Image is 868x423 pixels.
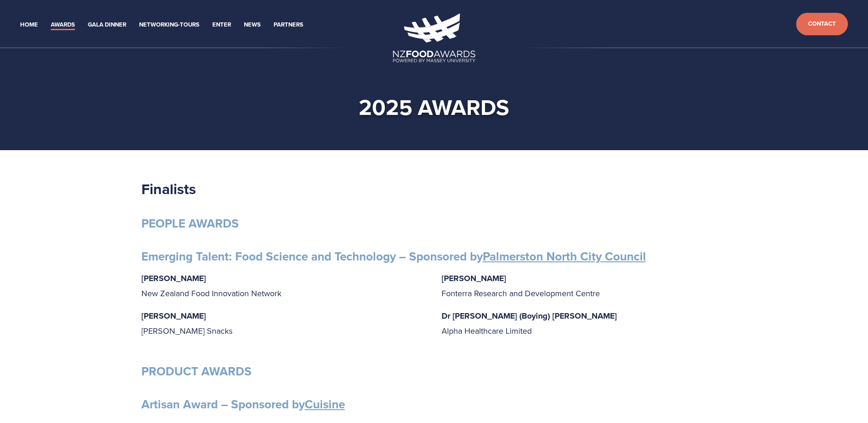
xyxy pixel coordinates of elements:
[483,248,646,265] a: Palmerston North City Council
[141,396,345,413] strong: Artisan Award – Sponsored by
[141,363,252,380] strong: PRODUCT AWARDS
[20,20,38,30] a: Home
[141,215,239,232] strong: PEOPLE AWARDS
[141,309,427,338] p: [PERSON_NAME] Snacks
[139,20,199,30] a: Networking-Tours
[141,178,196,200] strong: Finalists
[141,272,206,284] strong: [PERSON_NAME]
[156,93,712,121] h1: 2025 awards
[442,272,506,284] strong: [PERSON_NAME]
[141,310,206,322] strong: [PERSON_NAME]
[442,271,727,300] p: Fonterra Research and Development Centre
[442,310,617,322] strong: Dr [PERSON_NAME] (Boying) [PERSON_NAME]
[141,271,427,300] p: New Zealand Food Innovation Network
[51,20,75,30] a: Awards
[244,20,261,30] a: News
[305,396,345,413] a: Cuisine
[212,20,231,30] a: Enter
[274,20,303,30] a: Partners
[442,309,727,338] p: Alpha Healthcare Limited
[141,248,646,265] strong: Emerging Talent: Food Science and Technology – Sponsored by
[88,20,126,30] a: Gala Dinner
[796,13,848,35] a: Contact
